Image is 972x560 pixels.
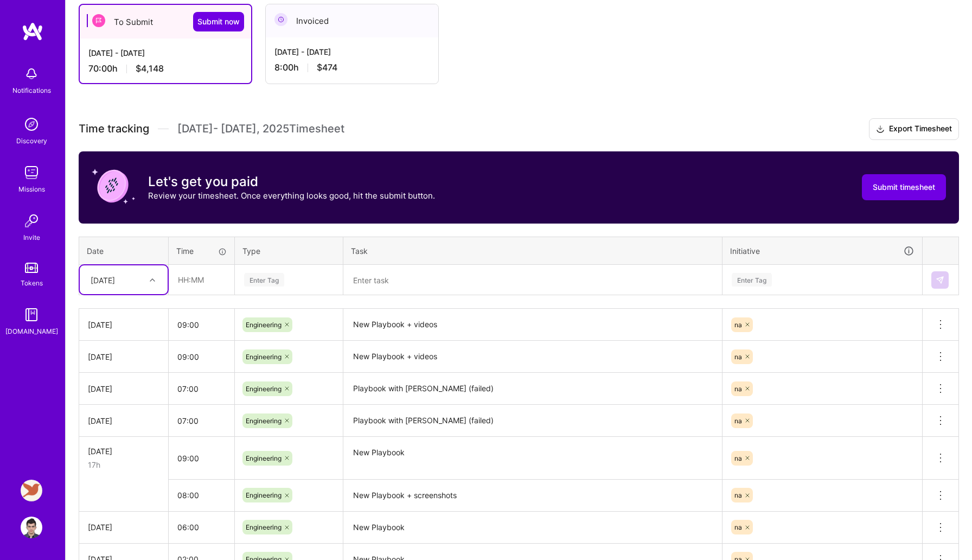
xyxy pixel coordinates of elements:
div: Invoiced [266,4,438,37]
a: Robynn AI: Full-Stack Engineer to Build Multi-Agent Marketing Platform [18,480,45,501]
img: teamwork [21,162,42,183]
a: User Avatar [18,517,45,538]
span: $4,148 [136,63,164,74]
i: icon Chevron [150,277,155,283]
th: Date [79,237,169,265]
textarea: Playbook with [PERSON_NAME] (failed) [344,374,721,404]
div: Enter Tag [732,271,772,288]
img: User Avatar [21,517,42,538]
span: na [734,353,742,361]
span: Submit timesheet [873,182,935,193]
div: Discovery [16,135,47,147]
span: na [734,454,742,462]
input: HH:MM [169,310,234,339]
input: HH:MM [169,374,234,403]
input: HH:MM [169,265,234,294]
span: na [734,523,742,531]
div: [DATE] [88,351,159,362]
span: Time tracking [79,122,149,136]
div: [DATE] - [DATE] [88,47,242,59]
input: HH:MM [169,342,234,371]
img: Submit [936,276,944,284]
div: [DATE] [88,446,159,457]
p: Review your timesheet. Once everything looks good, hit the submit button. [148,190,435,201]
img: Invoiced [274,13,287,26]
span: [DATE] - [DATE] , 2025 Timesheet [177,122,344,136]
span: Submit now [197,16,240,27]
input: HH:MM [169,444,234,473]
img: discovery [21,113,42,135]
img: Invite [21,210,42,232]
div: [DATE] [88,521,159,533]
div: Invite [23,232,40,243]
div: Initiative [730,245,915,257]
span: Engineering [246,417,282,425]
div: 8:00 h [274,62,430,73]
th: Type [235,237,343,265]
textarea: Playbook with [PERSON_NAME] (failed) [344,406,721,436]
div: To Submit [80,5,251,39]
span: Engineering [246,385,282,393]
span: na [734,321,742,329]
button: Export Timesheet [869,118,959,140]
button: Submit now [193,12,244,31]
input: HH:MM [169,513,234,542]
img: To Submit [92,14,105,27]
textarea: New Playbook [344,438,721,479]
input: HH:MM [169,481,234,510]
div: Time [176,245,227,257]
img: logo [22,22,43,41]
div: [DATE] [88,415,159,427]
input: HH:MM [169,406,234,435]
img: bell [21,63,42,85]
div: Notifications [12,85,51,96]
span: $474 [317,62,337,73]
h3: Let's get you paid [148,174,435,190]
img: Robynn AI: Full-Stack Engineer to Build Multi-Agent Marketing Platform [21,480,42,501]
span: Engineering [246,321,282,329]
span: Engineering [246,523,282,531]
div: 17h [88,459,159,470]
span: Engineering [246,353,282,361]
textarea: New Playbook [344,513,721,543]
div: [DATE] [88,319,159,330]
span: na [734,417,742,425]
textarea: New Playbook + videos [344,310,721,340]
div: Missions [18,183,45,195]
div: [DATE] [88,383,159,394]
div: [DOMAIN_NAME] [5,326,58,337]
textarea: New Playbook + screenshots [344,481,721,511]
div: Tokens [21,277,43,289]
span: na [734,385,742,393]
div: Enter Tag [244,271,284,288]
button: Submit timesheet [862,174,946,200]
span: Engineering [246,491,282,499]
th: Task [343,237,722,265]
i: icon Download [876,124,885,135]
div: [DATE] [91,274,115,285]
img: coin [92,164,135,208]
span: na [734,491,742,499]
img: tokens [25,263,38,273]
img: guide book [21,304,42,326]
span: Engineering [246,454,282,462]
div: 70:00 h [88,63,242,74]
textarea: New Playbook + videos [344,342,721,372]
div: [DATE] - [DATE] [274,46,430,58]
